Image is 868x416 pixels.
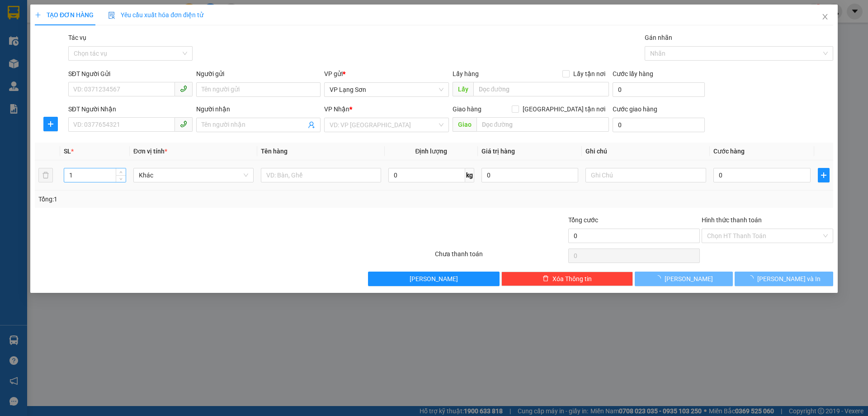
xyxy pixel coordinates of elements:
div: Chưa thanh toán [434,249,567,265]
input: 0 [481,168,579,182]
button: Close [812,5,838,30]
span: phone [180,85,187,92]
span: loading [655,275,665,282]
div: Người gửi [196,69,321,79]
span: Decrease Value [116,175,126,182]
input: Ghi Chú [586,168,706,182]
span: Định lượng [415,148,448,155]
span: Giao [453,117,476,132]
input: VD: Bàn, Ghế [261,168,381,182]
span: [PERSON_NAME] [410,274,458,284]
label: Cước lấy hàng [613,70,653,77]
span: close [821,13,829,20]
span: Yêu cầu xuất hóa đơn điện tử [108,11,203,19]
span: Cước hàng [713,148,745,155]
span: [GEOGRAPHIC_DATA] tận nơi [519,104,609,114]
span: Lấy tận nơi [570,69,609,79]
label: Tác vụ [68,34,86,41]
button: [PERSON_NAME] và In [735,272,833,286]
span: Tên hàng [261,148,288,155]
button: [PERSON_NAME] [635,272,733,286]
span: Đơn vị tính [133,148,167,155]
span: loading [747,275,757,282]
input: Dọc đường [473,82,609,96]
input: Cước lấy hàng [613,82,705,97]
div: Tổng: 1 [38,194,335,204]
label: Cước giao hàng [613,105,657,113]
span: TẠO ĐƠN HÀNG [35,11,94,19]
span: Lấy hàng [453,70,479,77]
span: Giá trị hàng [481,148,515,155]
button: plus [818,168,830,182]
span: plus [44,120,57,128]
div: SĐT Người Nhận [68,104,193,114]
span: Tổng cước [568,216,598,224]
span: VP Nhận [325,105,350,113]
img: icon [108,12,115,19]
span: up [118,170,124,175]
div: SĐT Người Gửi [68,69,193,79]
span: Lấy [453,82,473,96]
span: down [118,176,124,182]
input: Cước giao hàng [613,118,705,132]
span: Xóa Thông tin [552,274,592,284]
label: Hình thức thanh toán [702,216,762,224]
span: delete [542,275,549,282]
button: delete [38,168,53,182]
span: VP Lạng Sơn [330,83,443,96]
button: [PERSON_NAME] [368,272,500,286]
input: Dọc đường [476,117,609,132]
span: plus [35,12,41,18]
div: Người nhận [196,104,321,114]
button: plus [43,117,58,131]
span: user-add [308,121,316,129]
div: VP gửi [325,69,449,79]
span: Giao hàng [453,105,481,113]
span: SL [64,148,71,155]
span: phone [180,120,187,128]
span: Increase Value [116,168,126,175]
span: kg [465,168,474,182]
span: Khác [139,168,248,182]
span: [PERSON_NAME] và In [757,274,821,284]
span: plus [818,172,829,179]
span: [PERSON_NAME] [665,274,713,284]
label: Gán nhãn [645,34,672,41]
th: Ghi chú [582,143,710,160]
button: deleteXóa Thông tin [502,272,633,286]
